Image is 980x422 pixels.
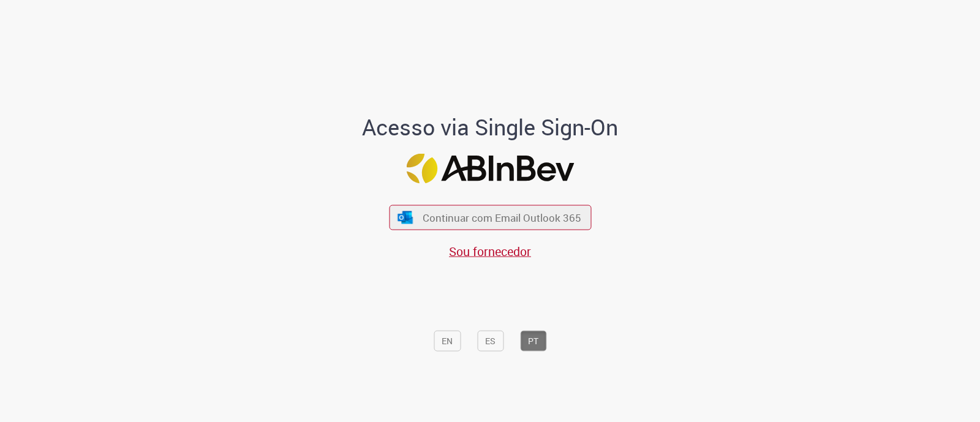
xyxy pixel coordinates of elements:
button: EN [434,330,461,351]
a: Sou fornecedor [449,243,531,260]
img: Logo ABInBev [406,154,574,184]
span: Continuar com Email Outlook 365 [423,211,581,225]
button: PT [520,330,546,351]
img: ícone Azure/Microsoft 360 [397,211,414,224]
button: ES [477,330,503,351]
h1: Acesso via Single Sign-On [320,115,660,139]
button: ícone Azure/Microsoft 360 Continuar com Email Outlook 365 [389,205,591,230]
